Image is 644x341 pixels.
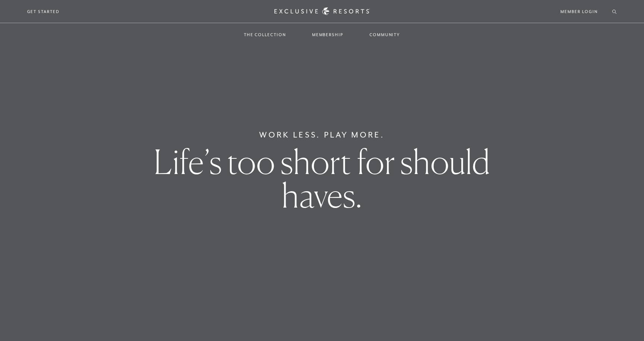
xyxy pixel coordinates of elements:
[113,145,531,212] h1: Life’s too short for should haves.
[27,8,60,15] a: Get Started
[560,8,597,15] a: Member Login
[362,24,408,45] a: Community
[236,24,293,45] a: The Collection
[259,129,385,141] h6: Work Less. Play More.
[305,24,351,45] a: Membership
